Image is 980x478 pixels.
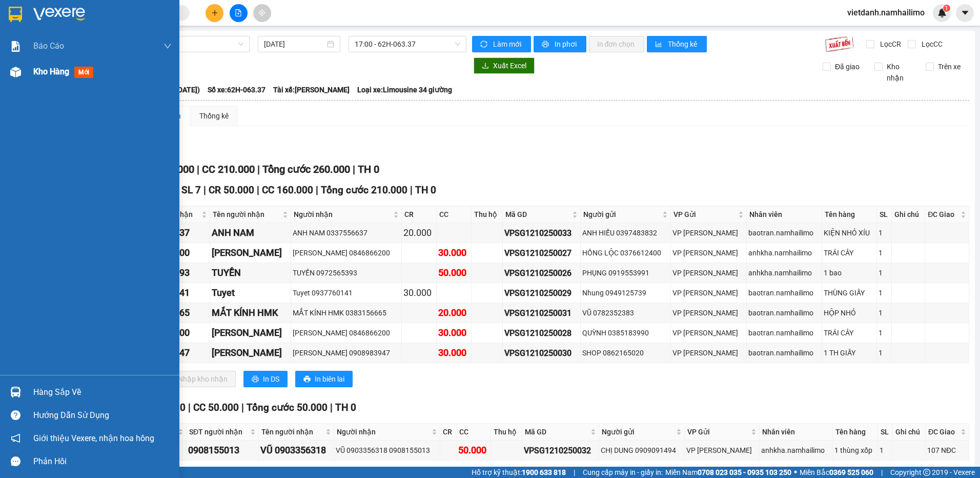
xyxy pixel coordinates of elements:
span: Mã GD [525,426,588,437]
button: downloadXuất Excel [474,57,535,74]
span: mới [74,67,93,78]
span: Lọc CR [876,38,903,50]
td: VŨ 0903356318 [259,441,334,461]
td: ANH NAM [210,223,291,243]
span: ĐC Giao [928,426,958,437]
span: | [203,184,206,196]
div: VP [PERSON_NAME] [672,327,745,338]
span: Người nhận [294,209,391,220]
th: Ghi chú [893,424,926,441]
div: VPSG1210250026 [504,267,578,280]
div: 50.000 [458,443,489,457]
td: VPSG1210250030 [503,343,580,363]
div: 107 NĐC [927,445,967,456]
div: ANH HIẾU 0397483832 [582,227,669,238]
th: Tên hàng [822,206,876,223]
th: CR [402,206,437,223]
span: Tên người nhận [261,426,323,437]
th: Nhân viên [747,206,822,223]
th: Ghi chú [892,206,925,223]
div: VŨ 0903356318 0908155013 [336,445,438,456]
span: Lọc CC [917,38,944,50]
span: | [881,467,883,478]
div: Nhung 0949125739 [582,287,669,298]
span: VP Gửi [673,209,736,220]
div: QUỲNH 0385183990 [582,327,669,338]
div: CHỊ DUNG 0909091494 [601,445,683,456]
div: VP [PERSON_NAME] [672,227,745,238]
span: Trên xe [934,61,965,72]
button: aim [253,4,271,22]
span: | [188,402,191,413]
input: 12/10/2025 [264,38,324,50]
td: VP Phạm Ngũ Lão [671,323,747,343]
span: | [574,467,575,478]
div: VŨ 0782352383 [582,307,669,318]
span: plus [211,9,218,16]
span: Người gửi [583,209,661,220]
div: 20.000 [403,226,435,240]
span: printer [252,375,259,384]
td: VPSG1210250028 [503,323,580,343]
div: VP [PERSON_NAME] [672,347,745,358]
img: icon-new-feature [937,8,947,17]
span: Loại xe: Limousine 34 giường [357,84,452,95]
div: TRÁI CÂY [824,247,874,258]
span: SĐT người nhận [189,426,248,437]
div: VP [PERSON_NAME] [672,247,745,258]
span: CC 50.000 [193,402,239,413]
th: CC [457,424,491,441]
div: 0786008086 [9,46,91,60]
div: VP [PERSON_NAME] [686,445,758,456]
span: Tài xế: [PERSON_NAME] [273,84,350,95]
td: KIM THƯ [210,323,291,343]
th: Nhân viên [760,424,832,441]
td: VP Phạm Ngũ Lão [685,441,760,461]
span: | [410,184,413,196]
div: 0939830939 [98,46,180,60]
div: SHOP 0862165020 [582,347,669,358]
td: VPSG1210250033 [503,223,580,243]
div: Hàng sắp về [33,385,172,400]
div: TUYỀN 0972565393 [293,267,400,278]
td: 0908155013 [187,441,259,461]
div: Tuyet [212,286,289,300]
span: Nhận: [98,10,122,21]
span: 17:00 - 62H-063.37 [355,36,461,52]
div: VPSG1210250030 [504,347,578,360]
button: caret-down [956,4,974,22]
div: baotran.namhailimo [748,327,820,338]
button: downloadNhập kho nhận [158,371,236,387]
span: Tổng cước 210.000 [321,184,407,196]
span: CR 0 [165,402,186,413]
td: TUYỀN [210,263,291,283]
td: VPSG1210250032 [522,441,599,461]
span: | [353,163,355,175]
span: caret-down [961,8,970,17]
span: down [164,42,172,50]
div: [PERSON_NAME] [212,346,289,360]
td: VP Phạm Ngũ Lão [671,223,747,243]
span: CC 210.000 [202,163,255,175]
img: warehouse-icon [10,67,21,77]
td: VP Phạm Ngũ Lão [671,283,747,303]
div: baotran.namhailimo [748,347,820,358]
td: VPSG1210250031 [503,303,580,323]
td: VP Phạm Ngũ Lão [671,243,747,263]
div: 30.000 [438,346,469,360]
div: 1 bao [824,267,874,278]
div: VPSG1210250033 [504,227,578,240]
strong: 1900 633 818 [522,468,566,476]
div: 1 [879,307,890,318]
span: Hỗ trợ kỹ thuật: [472,467,566,478]
button: printerIn DS [243,371,288,387]
td: NGỌC TINA [210,343,291,363]
div: 1 [879,347,890,358]
td: KIM THƯ [210,243,291,263]
span: Giới thiệu Vexere, nhận hoa hồng [33,432,154,445]
div: 30.000 [8,66,92,78]
div: MẮT KÍNH HMK [212,306,289,320]
td: VPSG1210250026 [503,263,580,283]
span: In phơi [555,38,578,50]
span: Số xe: 62H-063.37 [208,84,266,95]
